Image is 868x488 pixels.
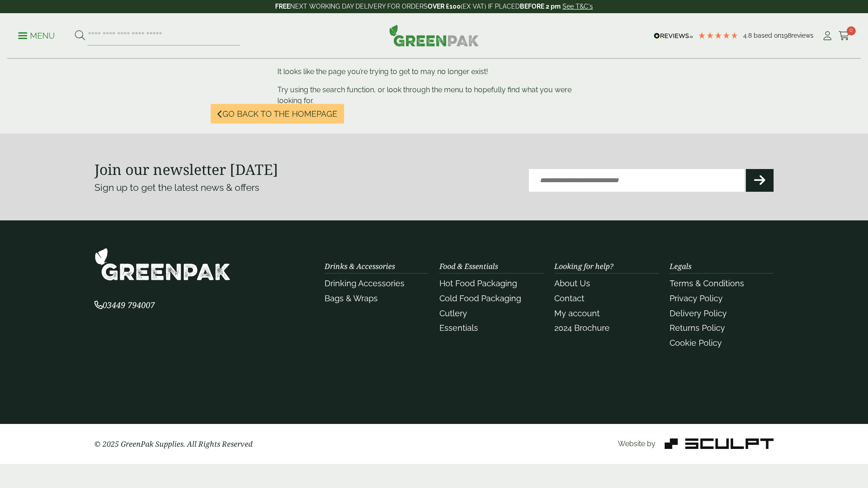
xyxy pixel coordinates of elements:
[618,439,656,448] span: Website by
[665,438,774,449] img: Sculpt
[847,26,856,35] span: 0
[275,3,290,10] strong: FREE
[670,338,722,348] a: Cookie Policy
[791,32,814,39] span: reviews
[389,25,479,46] img: GreenPak Supplies
[94,299,155,310] span: 03449 794007
[94,438,314,449] p: © 2025 GreenPak Supplies. All Rights Reserved
[18,30,55,41] p: Menu
[754,32,781,39] span: Based on
[439,294,521,303] a: Cold Food Packaging
[325,294,378,303] a: Bags & Wraps
[94,180,400,195] p: Sign up to get the latest news & offers
[562,3,593,10] a: See T&C's
[277,66,591,77] p: It looks like the page you’re trying to get to may no longer exist!
[428,3,461,10] strong: OVER £100
[325,279,404,288] a: Drinking Accessories
[439,323,478,333] a: Essentials
[439,309,467,318] a: Cutlery
[670,309,727,318] a: Delivery Policy
[94,248,231,281] img: GreenPak Supplies
[670,279,744,288] a: Terms & Conditions
[670,294,723,303] a: Privacy Policy
[554,309,600,318] a: My account
[743,32,754,39] span: 4.8
[222,109,337,119] span: Go back to the homepage
[838,29,850,43] a: 0
[554,323,610,333] a: 2024 Brochure
[554,294,584,303] a: Contact
[781,32,791,39] span: 198
[838,31,850,40] i: Cart
[520,3,561,10] strong: BEFORE 2 pm
[822,31,833,40] i: My Account
[277,85,591,106] p: Try using the search function, or look through the menu to hopefully find what you were looking for.
[18,30,55,40] a: Menu
[654,33,693,39] img: REVIEWS.io
[439,279,517,288] a: Hot Food Packaging
[94,301,155,310] a: 03449 794007
[554,279,590,288] a: About Us
[670,323,725,333] a: Returns Policy
[94,159,278,179] strong: Join our newsletter [DATE]
[211,104,344,124] a: Go back to the homepage
[698,31,739,40] div: 4.79 Stars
